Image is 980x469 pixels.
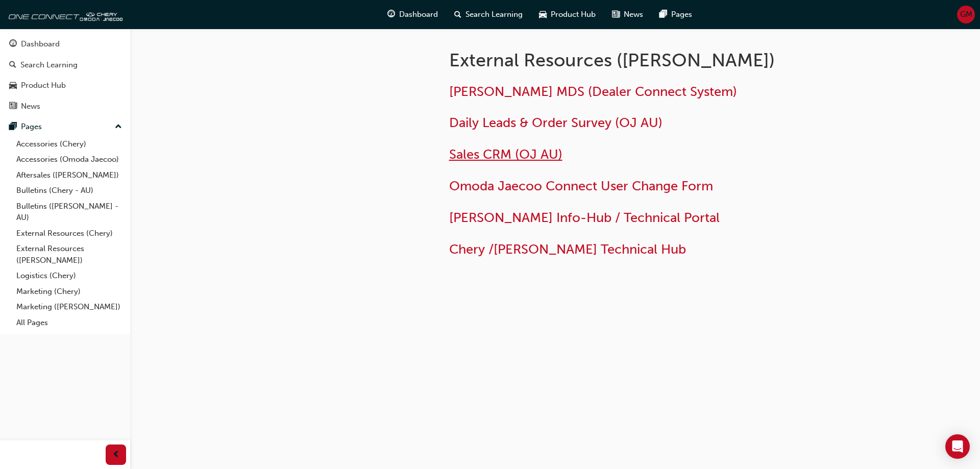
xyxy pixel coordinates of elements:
span: News [624,9,643,20]
button: DashboardSearch LearningProduct HubNews [4,33,126,117]
a: [PERSON_NAME] MDS (Dealer Connect System) [449,84,737,100]
a: Search Learning [4,56,126,75]
a: Marketing ([PERSON_NAME]) [12,299,126,315]
a: External Resources ([PERSON_NAME]) [12,241,126,268]
a: Dashboard [4,35,126,54]
a: Aftersales ([PERSON_NAME]) [12,167,126,183]
button: Pages [4,117,126,136]
a: pages-iconPages [651,4,700,25]
a: Bulletins (Chery - AU) [12,183,126,199]
a: News [4,97,126,116]
a: All Pages [12,315,126,331]
a: Accessories (Chery) [12,136,126,152]
a: [PERSON_NAME] Info-Hub / Technical Portal [449,210,720,226]
img: oneconnect [5,4,122,24]
span: up-icon [115,120,122,134]
span: car-icon [9,81,17,90]
a: Bulletins ([PERSON_NAME] - AU) [12,199,126,226]
a: car-iconProduct Hub [531,4,604,25]
button: GM [957,6,975,23]
a: Marketing (Chery) [12,284,126,300]
a: External Resources (Chery) [12,226,126,241]
a: Chery /[PERSON_NAME] Technical Hub [449,241,686,257]
span: search-icon [9,61,16,70]
span: pages-icon [659,8,667,21]
div: Search Learning [20,59,78,71]
span: Pages [671,9,692,20]
span: pages-icon [9,122,17,132]
a: Product Hub [4,76,126,95]
span: Product Hub [551,9,596,20]
a: Daily Leads & Order Survey (OJ AU) [449,115,663,131]
a: Accessories (Omoda Jaecoo) [12,152,126,167]
span: news-icon [612,8,620,21]
span: Dashboard [399,9,438,20]
span: Search Learning [465,9,523,20]
a: Omoda Jaecoo Connect User Change Form [449,178,713,194]
span: guage-icon [387,8,395,21]
div: Pages [21,121,42,133]
div: Product Hub [21,80,66,91]
span: prev-icon [112,449,120,461]
a: Sales CRM (OJ AU) [449,146,562,162]
span: GM [960,9,972,20]
span: search-icon [454,8,461,21]
div: Dashboard [21,38,60,50]
a: search-iconSearch Learning [446,4,531,25]
a: Logistics (Chery) [12,268,126,284]
div: News [21,101,40,112]
span: car-icon [539,8,547,21]
a: news-iconNews [604,4,651,25]
span: guage-icon [9,40,17,49]
span: news-icon [9,102,17,111]
h1: External Resources ([PERSON_NAME]) [449,49,784,71]
div: Open Intercom Messenger [945,434,970,459]
a: guage-iconDashboard [379,4,446,25]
